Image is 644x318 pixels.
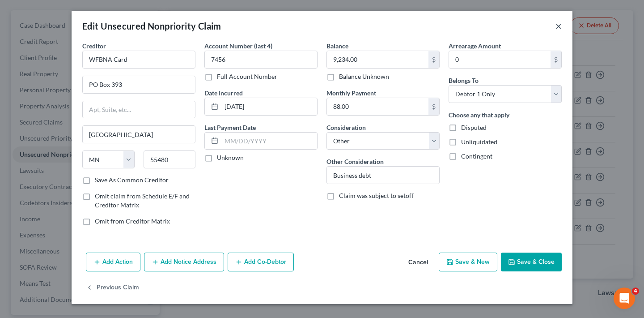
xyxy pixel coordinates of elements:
label: Last Payment Date [204,123,256,132]
div: $ [428,51,439,68]
input: 0.00 [327,51,428,68]
input: XXXX [204,51,318,69]
span: 4 [632,288,639,295]
button: Add Co-Debtor [228,253,294,271]
label: Full Account Number [217,72,277,81]
label: Save As Common Creditor [95,176,169,185]
span: Claim was subject to setoff [339,192,414,199]
div: $ [551,51,561,68]
div: Edit Unsecured Nonpriority Claim [82,20,221,32]
span: Contingent [461,152,492,160]
label: Monthly Payment [326,88,376,98]
label: Consideration [326,123,366,132]
input: Enter city... [83,126,195,143]
label: Balance [326,41,348,51]
input: Search creditor by name... [82,51,195,69]
label: Account Number (last 4) [204,41,272,51]
button: Add Notice Address [144,253,224,271]
input: MM/DD/YYYY [221,98,317,115]
div: $ [428,98,439,115]
span: Omit from Creditor Matrix [95,217,170,225]
label: Other Consideration [326,157,384,166]
span: Unliquidated [461,138,497,146]
button: Previous Claim [86,279,139,297]
input: Specify... [327,167,439,184]
input: 0.00 [327,98,428,115]
span: Disputed [461,124,487,131]
span: Belongs To [449,77,479,84]
label: Arrearage Amount [449,41,501,51]
span: Omit claim from Schedule E/F and Creditor Matrix [95,192,190,209]
input: 0.00 [449,51,551,68]
input: Enter zip... [144,150,196,168]
span: Creditor [82,42,106,50]
label: Date Incurred [204,88,243,98]
iframe: Intercom live chat [614,288,635,309]
label: Choose any that apply [449,110,509,120]
button: Cancel [401,254,435,271]
input: Apt, Suite, etc... [83,101,195,118]
input: MM/DD/YYYY [221,133,317,150]
button: × [555,21,562,31]
input: Enter address... [83,76,195,93]
button: Save & New [439,253,497,271]
label: Unknown [217,153,244,162]
button: Add Action [86,253,140,271]
label: Balance Unknown [339,72,389,81]
button: Save & Close [501,253,562,271]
